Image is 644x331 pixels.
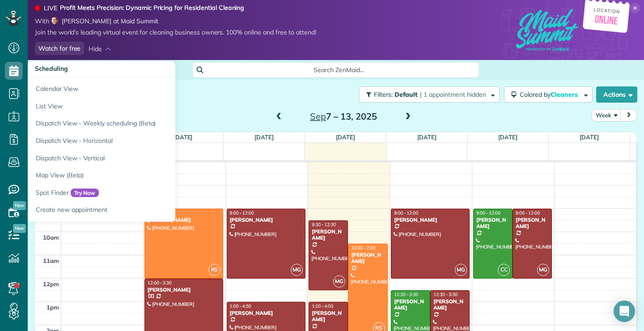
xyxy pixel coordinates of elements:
span: 9:00 - 12:00 [516,210,540,216]
span: 9:00 - 12:00 [230,210,254,216]
div: [PERSON_NAME] [394,217,467,223]
span: 11am [43,257,59,264]
span: 10:30 - 2:30 [351,245,375,251]
a: [DATE] [174,133,193,141]
div: [PERSON_NAME] [433,298,467,311]
div: [PERSON_NAME] [311,228,345,241]
a: Create new appointment [28,201,251,222]
a: Watch for free [35,42,84,56]
div: [PERSON_NAME] [394,298,428,311]
span: [PERSON_NAME] at Maid Summit [62,17,158,25]
span: MG [291,264,303,276]
a: [DATE] [336,133,355,141]
span: MG [537,264,549,276]
a: Dispatch View - Vertical [28,150,251,167]
span: Default [394,90,418,99]
span: MG [455,264,467,276]
span: CC [498,264,510,276]
img: eric-emms-1dc0b960be489f0b5332433d4fb03c2273338208315b624d43a84e7e22b6eddb.png [51,17,58,24]
div: [PERSON_NAME] [147,287,220,293]
a: Spot FinderTry Now [28,184,251,202]
span: With [35,17,49,25]
span: Filters: [374,90,393,99]
span: 1:00 - 4:30 [230,303,251,309]
a: [DATE] [254,133,274,141]
span: 1:00 - 4:00 [312,303,333,309]
button: Actions [596,86,637,103]
strong: Profit Meets Precision: Dynamic Pricing for Residential Cleaning [60,4,245,13]
span: 10am [43,234,59,241]
button: Colored byCleaners [504,86,593,103]
div: Join the world’s leading virtual event for cleaning business owners. 100% online and free to attend! [35,26,316,39]
div: [PERSON_NAME] [515,217,549,230]
span: Try Now [71,189,99,198]
span: Cleaners [551,90,579,99]
span: 9:30 - 12:30 [312,222,336,228]
div: LIVE [44,4,57,13]
a: Calendar View [28,77,251,98]
span: | 1 appointment hidden [420,90,486,99]
h2: 7 – 13, 2025 [288,112,399,121]
button: next [620,109,637,121]
span: MG [333,275,345,288]
a: [DATE] [498,133,517,141]
div: [PERSON_NAME] [147,217,220,223]
span: 1pm [47,304,59,311]
div: [PERSON_NAME] [311,310,345,323]
a: Dispatch View - Horizontal [28,132,251,150]
a: Filters: Default | 1 appointment hidden [355,86,500,103]
a: List View [28,98,251,115]
span: Scheduling [35,64,68,73]
span: 9:00 - 12:00 [476,210,500,216]
div: [PERSON_NAME] [351,252,385,265]
span: New [13,224,26,233]
span: 12pm [43,280,59,288]
button: Week [592,109,621,121]
span: Colored by [520,90,581,99]
span: New [13,201,26,210]
span: RS [208,264,220,276]
span: Sep [310,111,326,122]
div: Open Intercom Messenger [614,301,635,322]
a: [DATE] [580,133,599,141]
div: [PERSON_NAME] [476,217,510,230]
a: Dispatch View - Weekly scheduling (Beta) [28,115,251,132]
span: 12:00 - 3:30 [148,280,172,286]
div: [PERSON_NAME] [229,310,303,316]
a: [DATE] [417,133,436,141]
span: 9:00 - 12:00 [394,210,418,216]
button: Filters: Default | 1 appointment hidden [359,86,500,103]
span: 12:30 - 3:30 [394,292,418,297]
span: 12:30 - 3:30 [433,292,458,297]
a: Map View (Beta) [28,167,251,184]
div: [PERSON_NAME] [229,217,303,223]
